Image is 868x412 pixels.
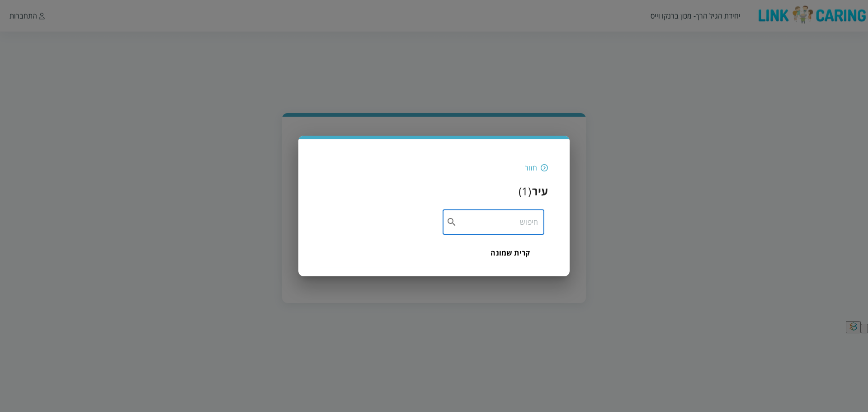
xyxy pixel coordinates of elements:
[457,209,538,235] input: חיפוש
[491,247,530,258] span: קרית שמונה
[519,184,531,199] div: ( 1 )
[532,184,548,199] h3: עיר
[541,164,548,172] img: חזור
[525,163,537,173] div: חזור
